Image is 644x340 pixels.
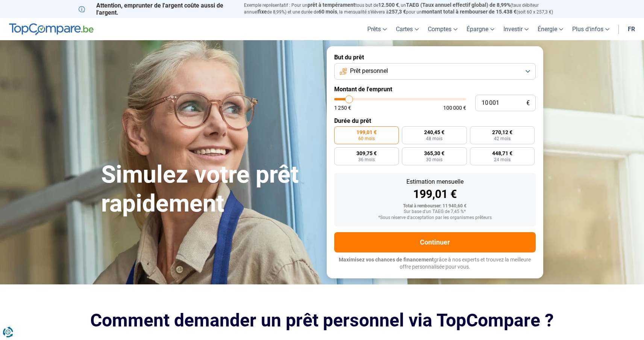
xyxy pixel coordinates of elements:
[492,130,512,135] span: 270,12 €
[339,257,434,263] span: Maximisez vos chances de financement
[533,18,568,40] a: Énergie
[363,18,391,40] a: Prêts
[334,232,536,252] button: Continuer
[340,209,530,215] div: Sur base d'un TAEG de 7,45 %*
[340,204,530,209] div: Total à rembourser: 11 940,60 €
[426,157,442,162] span: 30 mois
[340,215,530,221] div: *Sous réserve d'acceptation par les organismes prêteurs
[568,18,614,40] a: Plus d'infos
[334,54,536,61] label: But du prêt
[334,256,536,271] p: grâce à nos experts et trouvez la meilleure offre personnalisée pour vous.
[424,130,444,135] span: 240,45 €
[623,18,639,40] a: fr
[79,2,235,16] p: Attention, emprunter de l'argent coûte aussi de l'argent.
[334,105,351,110] span: 1 250 €
[308,2,355,8] span: prêt à tempérament
[389,9,406,15] span: 257,3 €
[350,67,388,75] span: Prêt personnel
[494,157,511,162] span: 24 mois
[318,9,337,15] span: 60 mois
[358,157,375,162] span: 36 mois
[426,136,442,141] span: 48 mois
[526,100,530,106] span: €
[462,18,499,40] a: Épargne
[391,18,423,40] a: Cartes
[406,2,511,8] span: TAEG (Taux annuel effectif global) de 8,99%
[334,117,536,124] label: Durée du prêt
[422,9,517,15] span: montant total à rembourser de 15.438 €
[101,160,318,218] h1: Simulez votre prêt rapidement
[424,151,444,156] span: 365,30 €
[492,151,512,156] span: 448,71 €
[244,2,566,15] p: Exemple représentatif : Pour un tous but de , un (taux débiteur annuel de 8,99%) et une durée de ...
[378,2,399,8] span: 12.500 €
[79,310,566,331] h2: Comment demander un prêt personnel via TopCompare ?
[258,9,267,15] span: fixe
[340,189,530,200] div: 199,01 €
[358,136,375,141] span: 60 mois
[340,179,530,185] div: Estimation mensuelle
[494,136,511,141] span: 42 mois
[334,86,536,93] label: Montant de l'emprunt
[356,130,377,135] span: 199,01 €
[356,151,377,156] span: 309,75 €
[443,105,466,110] span: 100 000 €
[334,63,536,80] button: Prêt personnel
[499,18,533,40] a: Investir
[9,23,94,35] img: TopCompare
[423,18,462,40] a: Comptes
